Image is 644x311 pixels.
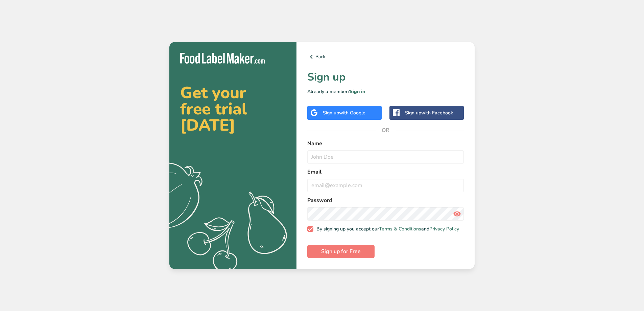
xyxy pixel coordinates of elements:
[321,247,361,256] span: Sign up for Free
[339,110,365,116] span: with Google
[180,85,286,133] h2: Get your free trial [DATE]
[307,179,464,192] input: email@example.com
[313,226,459,232] span: By signing up you accept our and
[307,168,464,176] label: Email
[421,110,453,116] span: with Facebook
[180,53,265,64] img: Food Label Maker
[350,88,365,95] a: Sign in
[429,226,459,232] a: Privacy Policy
[307,196,464,204] label: Password
[307,150,464,164] input: John Doe
[307,69,464,85] h1: Sign up
[405,109,453,116] div: Sign up
[307,53,464,61] a: Back
[307,88,464,95] p: Already a member?
[376,120,396,140] span: OR
[323,109,365,116] div: Sign up
[379,226,421,232] a: Terms & Conditions
[307,139,464,148] label: Name
[307,245,375,258] button: Sign up for Free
